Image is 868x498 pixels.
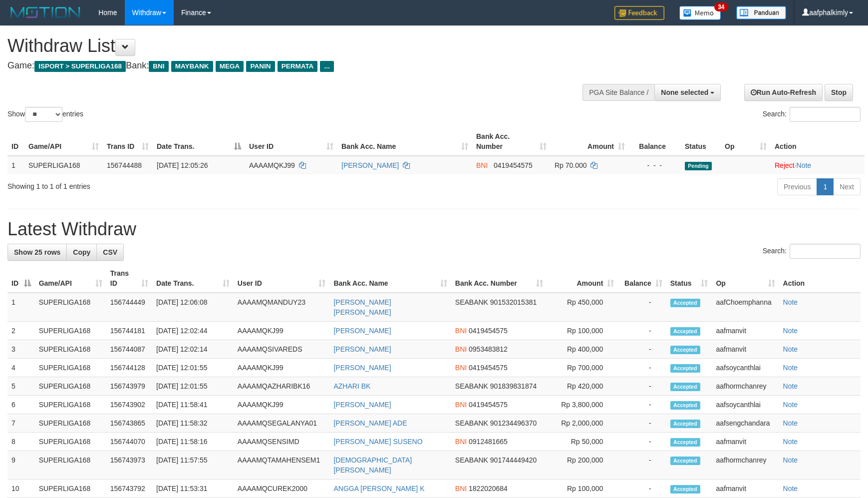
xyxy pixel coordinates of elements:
td: 156743979 [106,377,152,396]
a: CSV [96,244,124,261]
td: 1 [7,156,24,174]
span: BNI [455,345,467,353]
span: Copy 901744449420 to clipboard [490,456,537,464]
a: Note [783,401,798,409]
td: 6 [7,396,35,414]
td: - [618,414,666,433]
span: Copy 0419454575 to clipboard [494,161,533,169]
td: Rp 100,000 [547,480,618,498]
th: Balance: activate to sort column ascending [618,264,666,293]
h1: Latest Withdraw [7,219,861,239]
td: 4 [7,359,35,377]
td: [DATE] 11:58:16 [152,433,234,451]
td: AAAAMQSIVAREDS [234,340,330,359]
td: Rp 2,000,000 [547,414,618,433]
span: BNI [455,485,467,493]
span: Pending [685,162,712,170]
span: ... [320,61,333,72]
a: Note [783,345,798,353]
td: 156743865 [106,414,152,433]
td: - [618,480,666,498]
a: Note [783,485,798,493]
td: [DATE] 11:53:31 [152,480,234,498]
td: AAAAMQKJ99 [234,322,330,340]
td: - [618,340,666,359]
td: AAAAMQKJ99 [234,359,330,377]
td: aafChoemphanna [712,293,779,322]
span: Copy 901839831874 to clipboard [490,382,537,390]
a: AZHARI BK [333,382,370,390]
td: - [618,451,666,480]
td: aafmanvit [712,340,779,359]
th: Status: activate to sort column ascending [666,264,712,293]
td: AAAAMQAZHARIBK16 [234,377,330,396]
button: None selected [654,84,721,101]
a: [PERSON_NAME] SUSENO [333,438,422,446]
th: Bank Acc. Name: activate to sort column ascending [337,127,472,156]
span: None selected [661,88,708,96]
td: Rp 200,000 [547,451,618,480]
img: MOTION_logo.png [7,5,83,20]
a: Next [833,178,861,195]
td: 156743792 [106,480,152,498]
td: - [618,322,666,340]
td: aafhormchanrey [712,451,779,480]
td: 156744070 [106,433,152,451]
td: 9 [7,451,35,480]
div: PGA Site Balance / [582,84,654,101]
a: Note [783,438,798,446]
td: SUPERLIGA168 [35,396,106,414]
th: Balance [629,127,681,156]
a: Copy [66,244,97,261]
span: SEABANK [455,419,488,427]
td: SUPERLIGA168 [35,359,106,377]
a: [DEMOGRAPHIC_DATA][PERSON_NAME] [333,456,412,474]
span: Accepted [670,457,700,465]
td: [DATE] 11:58:41 [152,396,234,414]
a: 1 [817,178,834,195]
a: Note [797,161,812,169]
span: Accepted [670,383,700,391]
a: Run Auto-Refresh [744,84,823,101]
td: 1 [7,293,35,322]
td: - [618,359,666,377]
th: User ID: activate to sort column ascending [245,127,337,156]
td: · [771,156,865,174]
span: SEABANK [455,298,488,306]
a: [PERSON_NAME] ADE [333,419,407,427]
td: [DATE] 11:57:55 [152,451,234,480]
div: - - - [633,160,677,170]
td: SUPERLIGA168 [35,322,106,340]
th: Action [779,264,861,293]
td: Rp 100,000 [547,322,618,340]
th: Bank Acc. Number: activate to sort column ascending [472,127,551,156]
span: Copy 901234496370 to clipboard [490,419,537,427]
span: Accepted [670,485,700,494]
a: Note [783,364,798,372]
span: Accepted [670,299,700,307]
th: Bank Acc. Number: activate to sort column ascending [451,264,547,293]
span: CSV [103,248,117,256]
span: Copy 1822020684 to clipboard [469,485,508,493]
span: Copy 0419454575 to clipboard [469,327,508,335]
td: 156744128 [106,359,152,377]
th: ID: activate to sort column descending [7,264,35,293]
td: 156743902 [106,396,152,414]
th: Op: activate to sort column ascending [721,127,771,156]
a: [PERSON_NAME] [341,161,399,169]
td: aafhormchanrey [712,377,779,396]
input: Search: [790,107,861,122]
th: Op: activate to sort column ascending [712,264,779,293]
span: Copy 0953483812 to clipboard [469,345,508,353]
td: [DATE] 12:01:55 [152,377,234,396]
td: 156744449 [106,293,152,322]
label: Search: [763,107,861,122]
a: Stop [825,84,853,101]
td: AAAAMQCUREK2000 [234,480,330,498]
td: aafmanvit [712,322,779,340]
span: [DATE] 12:05:26 [157,161,208,169]
a: [PERSON_NAME] [333,327,391,335]
td: aafsoycanthlai [712,359,779,377]
td: AAAAMQTAMAHENSEM1 [234,451,330,480]
th: Status [681,127,721,156]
